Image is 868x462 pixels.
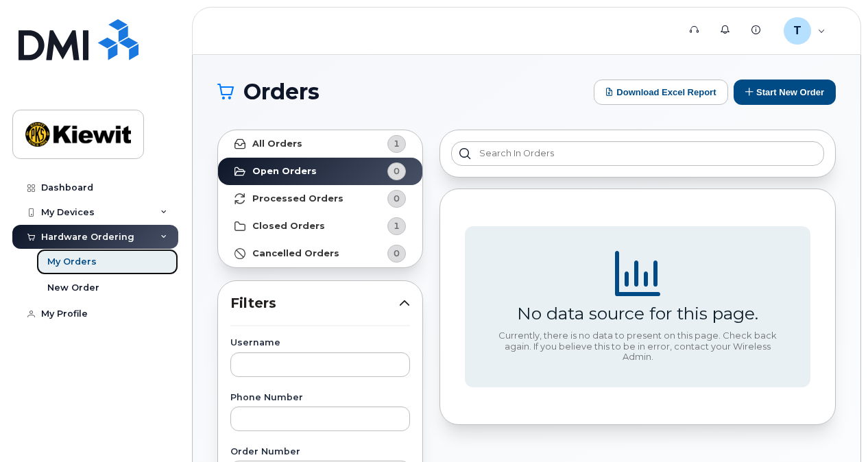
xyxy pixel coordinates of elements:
label: Username [230,339,410,348]
span: 1 [394,137,400,150]
button: Download Excel Report [594,80,728,105]
strong: Open Orders [252,166,317,177]
span: 0 [394,247,400,260]
input: Search in orders [451,141,824,166]
span: 1 [394,219,400,232]
span: Orders [243,82,320,102]
label: Phone Number [230,393,410,402]
a: Cancelled Orders0 [218,240,422,267]
label: Order Number [230,448,410,457]
a: All Orders1 [218,130,422,158]
a: Closed Orders1 [218,212,422,240]
div: Currently, there is no data to present on this page. Check back again. If you believe this to be ... [490,330,786,363]
iframe: Messenger Launcher [808,402,858,452]
span: 0 [394,192,400,205]
span: Filters [230,293,399,313]
strong: Cancelled Orders [252,248,339,259]
strong: Closed Orders [252,221,325,232]
strong: Processed Orders [252,193,343,204]
strong: All Orders [252,138,302,149]
a: Open Orders0 [218,158,422,185]
span: 0 [394,165,400,178]
a: Processed Orders0 [218,185,422,212]
button: Start New Order [734,80,836,105]
div: No data source for this page. [517,303,758,324]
